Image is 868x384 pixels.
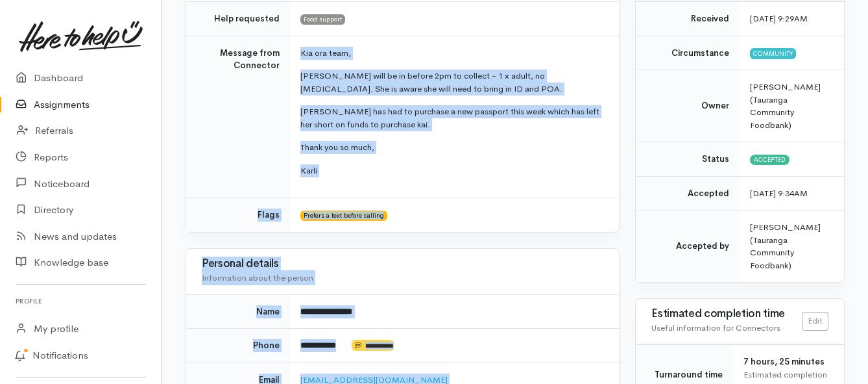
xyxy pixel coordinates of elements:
p: [PERSON_NAME] has had to purchase a new passport this week which has left her short on funds to p... [300,105,603,131]
a: Edit [802,312,828,331]
td: Help requested [186,2,290,36]
span: Accepted [750,155,790,165]
span: Information about the person [202,272,313,283]
span: Prefers a text before calling [300,211,387,221]
h3: Personal details [202,258,603,270]
td: [PERSON_NAME] (Tauranga Community Foodbank) [740,211,844,283]
span: Food support [300,14,345,25]
p: [PERSON_NAME] will be in before 2pm to collect - 1 x adult, no [MEDICAL_DATA]. She is aware she w... [300,70,603,95]
td: Received [636,2,740,36]
td: Accepted by [636,211,740,283]
time: [DATE] 9:29AM [750,13,808,24]
span: Useful information for Connectors [651,322,780,333]
td: Phone [186,329,290,363]
p: Kia ora team, [300,47,603,60]
p: Thank you so much, [300,141,603,154]
span: 7 hours, 25 minutes [743,356,825,367]
time: [DATE] 9:34AM [750,188,808,199]
span: [PERSON_NAME] (Tauranga Community Foodbank) [750,81,821,131]
span: Community [750,48,796,58]
td: Status [636,142,740,177]
td: Flags [186,198,290,232]
td: Accepted [636,176,740,211]
td: Message from Connector [186,36,290,198]
h6: Profile [16,292,146,310]
td: Circumstance [636,36,740,70]
td: Name [186,294,290,329]
h3: Estimated completion time [651,308,802,320]
p: Karli [300,164,603,177]
td: Owner [636,70,740,142]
